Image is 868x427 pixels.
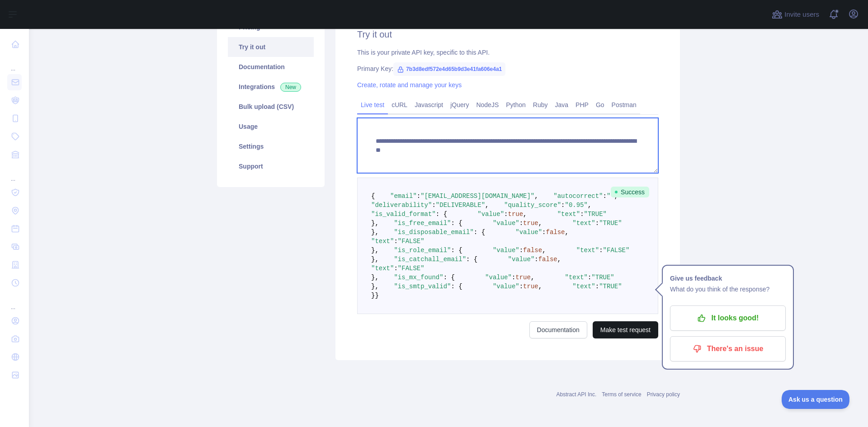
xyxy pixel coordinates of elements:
[7,164,22,183] div: ...
[599,247,603,254] span: :
[557,211,580,218] span: "text"
[670,284,786,295] p: What do you think of the response?
[388,98,411,112] a: cURL
[553,192,603,200] span: "autocorrect"
[394,283,451,290] span: "is_smtp_valid"
[603,247,630,254] span: "FALSE"
[588,274,591,281] span: :
[591,274,614,281] span: "TRUE"
[603,192,607,200] span: :
[357,81,462,89] a: Create, rotate and manage your keys
[784,9,819,20] span: Invite users
[394,265,397,272] span: :
[398,265,425,272] span: "FALSE"
[670,305,786,331] button: It looks good!
[474,229,485,236] span: : {
[371,256,379,263] span: },
[390,192,417,200] span: "email"
[647,391,680,398] a: Privacy policy
[552,98,572,112] a: Java
[572,98,592,112] a: PHP
[504,202,561,209] span: "quality_score"
[411,98,447,112] a: Javascript
[515,229,542,236] span: "value"
[228,97,314,117] a: Bulk upload (CSV)
[599,283,622,290] span: "TRUE"
[529,321,587,338] a: Documentation
[557,391,597,398] a: Abstract API Inc.
[602,391,641,398] a: Terms of service
[394,238,397,245] span: :
[534,256,538,263] span: :
[611,187,649,197] span: Success
[580,211,584,218] span: :
[436,211,447,218] span: : {
[371,265,394,272] span: "text"
[371,292,375,299] span: }
[542,229,546,236] span: :
[371,274,379,281] span: },
[588,202,591,209] span: ,
[493,283,519,290] span: "value"
[523,211,527,218] span: ,
[371,211,436,218] span: "is_valid_format"
[572,283,595,290] span: "text"
[534,192,538,200] span: ,
[228,156,314,176] a: Support
[504,211,508,218] span: :
[565,274,588,281] span: "text"
[485,274,512,281] span: "value"
[512,274,515,281] span: :
[595,220,599,227] span: :
[436,202,485,209] span: "DELIVERABLE"
[357,48,658,57] div: This is your private API key, specific to this API.
[466,256,477,263] span: : {
[529,98,552,112] a: Ruby
[565,229,569,236] span: ,
[371,202,432,209] span: "deliverability"
[508,256,535,263] span: "value"
[531,274,534,281] span: ,
[394,220,451,227] span: "is_free_email"
[592,98,608,112] a: Go
[677,310,779,326] p: It looks good!
[451,283,462,290] span: : {
[228,57,314,77] a: Documentation
[546,229,565,236] span: false
[472,98,502,112] a: NodeJS
[375,292,378,299] span: }
[393,62,505,76] span: 7b3d8edf572e4d65b9d3e41fa606e4a1
[519,220,523,227] span: :
[595,283,599,290] span: :
[584,211,607,218] span: "TRUE"
[451,247,462,254] span: : {
[677,341,779,357] p: There's an issue
[523,220,538,227] span: true
[371,247,379,254] span: },
[371,192,375,200] span: {
[770,7,821,22] button: Invite users
[565,202,588,209] span: "0.95"
[420,192,534,200] span: "[EMAIL_ADDRESS][DOMAIN_NAME]"
[523,283,538,290] span: true
[561,202,565,209] span: :
[608,98,640,112] a: Postman
[357,98,388,112] a: Live test
[593,321,658,338] button: Make test request
[782,390,850,409] iframe: Toggle Customer Support
[538,256,557,263] span: false
[417,192,420,200] span: :
[432,202,435,209] span: :
[515,274,531,281] span: true
[394,247,451,254] span: "is_role_email"
[398,238,425,245] span: "FALSE"
[519,283,523,290] span: :
[670,273,786,284] h1: Give us feedback
[477,211,504,218] span: "value"
[670,336,786,361] button: There's an issue
[523,247,542,254] span: false
[576,247,599,254] span: "text"
[572,220,595,227] span: "text"
[451,220,462,227] span: : {
[519,247,523,254] span: :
